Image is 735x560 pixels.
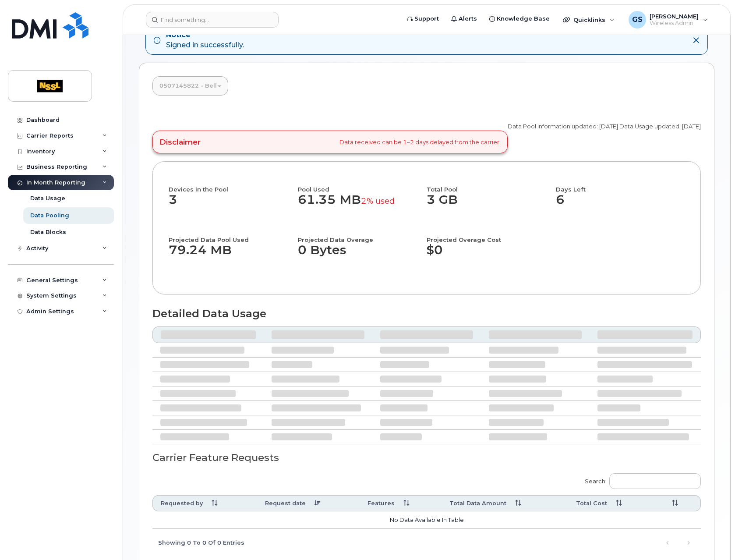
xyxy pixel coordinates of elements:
[169,177,298,192] h4: Devices in the Pool
[298,228,419,243] h4: Projected Data Overage
[427,193,548,216] dd: 3 GB
[152,308,701,319] h1: Detailed Data Usage
[152,452,701,463] h3: Carrier Feature Requests
[152,511,701,529] td: No data available in table
[609,473,701,489] input: Search:
[427,228,556,243] h4: Projected Overage Cost
[573,16,605,23] span: Quicklinks
[298,193,419,216] dd: 61.35 MB
[557,11,621,28] div: Quicklinks
[152,535,244,549] div: Showing 0 to 0 of 0 entries
[650,20,699,27] span: Wireless Admin
[427,177,548,192] h4: Total Pool
[166,30,244,50] div: Signed in successfully.
[622,11,714,28] div: Greg Stevenson
[579,468,701,492] label: Search:
[146,12,279,28] input: Find something...
[257,495,359,511] th: Request date: activate to sort column ascending
[360,495,442,511] th: Features: activate to sort column ascending
[152,131,508,153] div: Data received can be 1–2 days delayed from the carrier.
[459,14,477,23] span: Alerts
[298,177,419,192] h4: Pool Used
[556,177,685,192] h4: Days Left
[655,495,701,511] th: : activate to sort column ascending
[682,536,695,549] a: Next
[152,495,257,511] th: Requested by: activate to sort column ascending
[632,14,643,25] span: GS
[298,243,419,266] dd: 0 Bytes
[556,193,685,216] dd: 6
[401,10,445,28] a: Support
[166,30,244,40] strong: Notice
[414,14,439,23] span: Support
[361,196,395,206] small: 2% used
[483,10,556,28] a: Knowledge Base
[169,243,290,266] dd: 79.24 MB
[445,10,483,28] a: Alerts
[442,495,568,511] th: Total Data Amount: activate to sort column ascending
[508,122,701,131] p: Data Pool Information updated: [DATE] Data Usage updated: [DATE]
[169,193,298,216] dd: 3
[427,243,556,266] dd: $0
[497,14,550,23] span: Knowledge Base
[169,228,290,243] h4: Projected Data Pool Used
[152,76,228,96] a: 0507145822 - Bell
[650,13,699,20] span: [PERSON_NAME]
[661,536,674,549] a: Previous
[159,138,201,146] h4: Disclaimer
[568,495,655,511] th: Total Cost: activate to sort column ascending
